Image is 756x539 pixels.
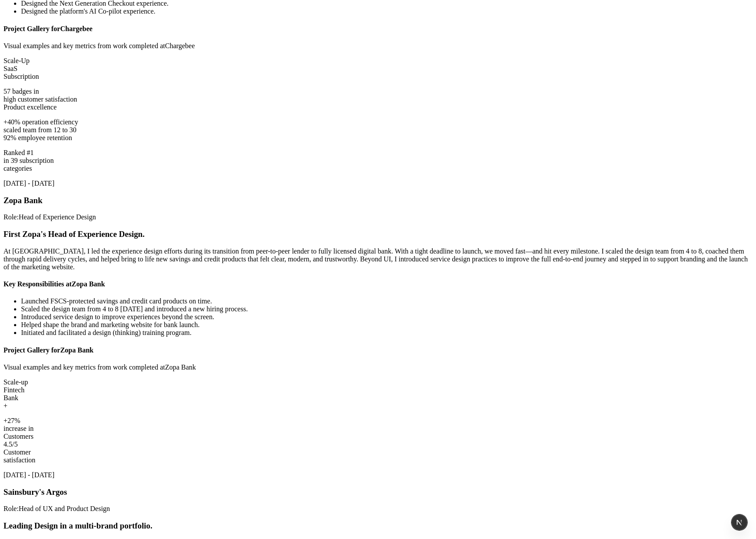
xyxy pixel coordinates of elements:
[4,88,752,111] div: Key metrics: 57 badges in, high customer satisfaction, Product excellence
[4,440,752,448] div: 4.5/5
[4,118,752,126] div: +40% operation efficiency
[4,57,752,65] div: Scale-Up
[4,165,752,173] div: categories
[4,425,752,433] div: increase in
[21,313,214,321] span: Introduced service design to improve experiences beyond the screen.
[4,402,752,410] div: +
[4,280,752,288] h4: Key Responsibilities at Zopa Bank
[4,196,752,205] h3: Zopa Bank
[4,386,752,394] div: Fintech
[21,329,191,336] span: Initiated and facilitated a design (thinking) training program.
[4,363,752,371] p: Visual examples and key metrics from work completed at Zopa Bank
[4,378,752,386] div: Scale-up
[4,346,752,464] div: Zopa Bank project gallery
[21,305,248,313] span: Scaled the design team from 4 to 8 [DATE] and introduced a new hiring process.
[4,297,752,337] ul: Key achievements and responsibilities at Zopa Bank
[4,487,752,497] h3: Sainsbury's Argos
[4,448,752,456] div: Customer
[4,65,752,73] div: SaaS
[4,505,752,513] p: Role: Head of UX and Product Design
[4,521,752,531] h3: Leading Design in a multi-brand portfolio.
[4,157,752,165] div: in 39 subscription
[4,25,752,173] div: Chargebee project gallery
[4,213,752,221] p: Role: Head of Experience Design
[4,73,752,81] div: Subscription
[4,433,752,440] div: Customers
[4,88,752,95] div: 57 badges in
[4,456,752,464] div: satisfaction
[4,118,752,142] div: Key metrics: +40% operation efficiency, scaled team from 12 to 30, 92% employee retention
[4,42,752,50] p: Visual examples and key metrics from work completed at Chargebee
[4,247,752,271] p: At [GEOGRAPHIC_DATA], I led the experience design efforts during its transition from peer-to-peer...
[21,297,212,305] span: Launched FSCS-protected savings and credit card products on time.
[21,321,200,328] span: Helped shape the brand and marketing website for bank launch.
[4,103,752,111] div: Product excellence
[4,25,752,33] h4: Project Gallery for Chargebee
[4,149,752,173] div: Key metrics: Ranked #1, in 39 subscription, categories
[4,149,752,157] div: Ranked #1
[4,471,54,479] time: Employment period: Jan - Oct 2019
[4,229,752,239] h3: First Zopa's Head of Experience Design.
[4,417,752,440] div: Key metrics: +27%, increase in, Customers
[4,346,752,354] h4: Project Gallery for Zopa Bank
[4,180,54,187] time: Employment period: Oct 2019 - Oct 2020
[4,417,752,425] div: +27%
[4,95,752,103] div: high customer satisfaction
[4,378,752,410] div: Key metrics: Scale-up, Fintech, Bank, +
[4,394,752,402] div: Bank
[4,134,752,142] div: 92% employee retention
[4,440,752,464] div: Key metrics: 4.5/5, Customer, satisfaction
[4,57,752,81] div: Key metrics: Scale-Up, SaaS, Subscription
[4,126,752,134] div: scaled team from 12 to 30
[21,7,155,15] span: Designed the platform's AI Co-pilot experience.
